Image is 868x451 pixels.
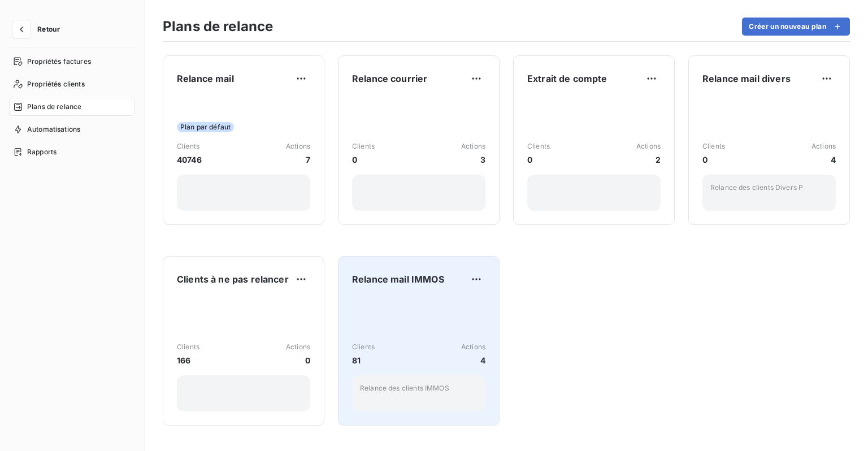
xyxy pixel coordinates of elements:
span: 4 [811,154,836,166]
button: Retour [9,20,69,38]
span: Clients [702,141,725,151]
span: 7 [286,154,310,166]
span: Clients [177,342,199,352]
span: 81 [352,354,375,366]
span: Actions [636,141,661,151]
a: Plans de relance [9,98,135,116]
a: Propriétés factures [9,53,135,71]
span: Actions [286,141,310,151]
span: Relance mail [177,72,234,85]
span: Clients [527,141,550,151]
iframe: Intercom live chat [830,413,857,440]
span: Actions [811,141,836,151]
span: 40746 [177,154,202,166]
a: Rapports [9,143,135,161]
span: Rapports [27,147,57,157]
span: Clients [177,141,202,151]
span: Clients [352,342,375,352]
p: Relance des clients IMMOS [360,383,478,393]
span: Relance courrier [352,72,427,85]
span: 0 [527,154,550,166]
span: Propriétés factures [27,57,91,67]
a: Automatisations [9,120,135,138]
span: Relance mail IMMOS [352,272,444,286]
span: Clients à ne pas relancer [177,272,289,286]
span: Actions [461,141,485,151]
p: Relance des clients Divers P [710,183,828,193]
span: Extrait de compte [527,72,607,85]
span: Actions [286,342,310,352]
span: Clients [352,141,375,151]
a: Propriétés clients [9,75,135,93]
span: Automatisations [27,124,80,135]
span: Actions [461,342,485,352]
span: 4 [461,354,485,366]
span: 3 [461,154,485,166]
span: Retour [37,26,60,33]
h3: Plans de relance [163,16,273,37]
span: 166 [177,354,199,366]
span: Plans de relance [27,102,81,112]
span: Relance mail divers [702,72,791,85]
span: 0 [352,154,375,166]
span: 0 [702,154,725,166]
span: 2 [636,154,661,166]
span: Propriétés clients [27,79,85,89]
span: Plan par défaut [177,122,234,132]
span: 0 [286,354,310,366]
button: Créer un nouveau plan [742,18,850,36]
